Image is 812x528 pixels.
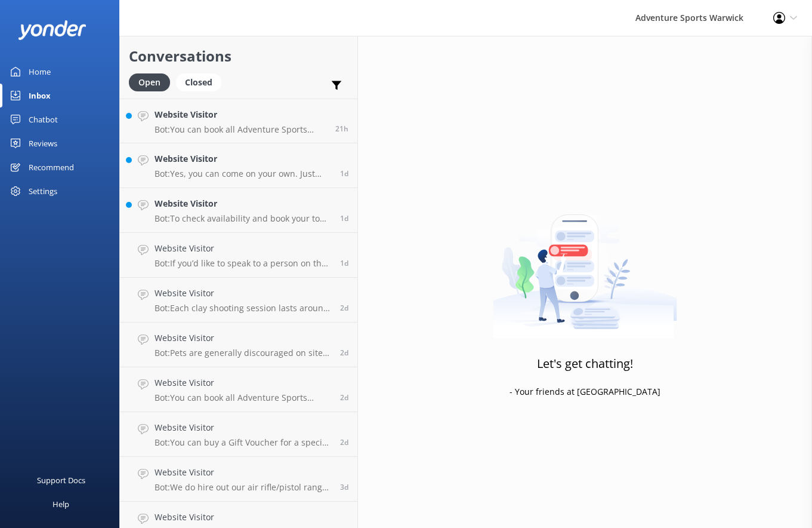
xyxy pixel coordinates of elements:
[335,124,348,134] span: Oct 14 2025 10:58am (UTC +01:00) Europe/London
[155,376,331,389] h4: Website Visitor
[176,75,227,88] a: Closed
[120,412,357,457] a: Website VisitorBot:You can buy a Gift Voucher for a specific activity at the following link: [URL...
[29,155,74,179] div: Recommend
[155,421,331,434] h4: Website Visitor
[129,75,176,88] a: Open
[29,179,57,203] div: Settings
[53,492,69,516] div: Help
[155,437,331,448] p: Bot: You can buy a Gift Voucher for a specific activity at the following link: [URL][DOMAIN_NAME].
[120,457,357,502] a: Website VisitorBot:We do hire out our air rifle/pistol range [DATE] to [DATE] for £10 per hour by...
[155,242,331,255] h4: Website Visitor
[340,348,348,358] span: Oct 12 2025 01:04pm (UTC +01:00) Europe/London
[29,60,51,84] div: Home
[155,287,331,300] h4: Website Visitor
[155,197,331,210] h4: Website Visitor
[120,233,357,278] a: Website VisitorBot:If you’d like to speak to a person on the Adventure Sports team, please call [...
[155,213,331,224] p: Bot: To check availability and book your tour, please visit: [URL][DOMAIN_NAME].
[155,511,331,524] h4: Website Visitor
[155,482,331,493] p: Bot: We do hire out our air rifle/pistol range [DATE] to [DATE] for £10 per hour by prior arrange...
[155,303,331,314] p: Bot: Each clay shooting session lasts around 60 minutes.
[155,108,326,121] h4: Website Visitor
[340,303,348,313] span: Oct 12 2025 02:38pm (UTC +01:00) Europe/London
[340,437,348,447] span: Oct 12 2025 09:25am (UTC +01:00) Europe/London
[340,258,348,268] span: Oct 13 2025 01:12pm (UTC +01:00) Europe/London
[155,168,331,179] p: Bot: Yes, you can come on your own. Just make sure to book your tour in advance by visiting [URL]...
[340,213,348,223] span: Oct 13 2025 11:18pm (UTC +01:00) Europe/London
[155,258,331,269] p: Bot: If you’d like to speak to a person on the Adventure Sports team, please call [PHONE_NUMBER] ...
[155,124,326,135] p: Bot: You can book all Adventure Sports activity packages online at: [URL][DOMAIN_NAME]. Options i...
[340,482,348,492] span: Oct 11 2025 11:26am (UTC +01:00) Europe/London
[340,168,348,179] span: Oct 14 2025 02:36am (UTC +01:00) Europe/London
[37,468,85,492] div: Support Docs
[155,348,331,358] p: Bot: Pets are generally discouraged on site. However, dogs are allowed at the Club Clay Pigeon Sh...
[155,466,331,479] h4: Website Visitor
[120,367,357,412] a: Website VisitorBot:You can book all Adventure Sports activity packages online at: [URL][DOMAIN_NA...
[120,278,357,323] a: Website VisitorBot:Each clay shooting session lasts around 60 minutes.2d
[29,84,51,108] div: Inbox
[176,73,221,91] div: Closed
[493,189,677,339] img: artwork of a man stealing a conversation from at giant smartphone
[155,152,331,165] h4: Website Visitor
[510,385,660,398] p: - Your friends at [GEOGRAPHIC_DATA]
[120,143,357,188] a: Website VisitorBot:Yes, you can come on your own. Just make sure to book your tour in advance by ...
[537,354,633,373] h3: Let's get chatting!
[120,99,357,143] a: Website VisitorBot:You can book all Adventure Sports activity packages online at: [URL][DOMAIN_NA...
[18,20,87,40] img: yonder-white-logo.png
[129,73,170,91] div: Open
[155,392,331,403] p: Bot: You can book all Adventure Sports activity packages online at: [URL][DOMAIN_NAME]. Options i...
[120,323,357,367] a: Website VisitorBot:Pets are generally discouraged on site. However, dogs are allowed at the Club ...
[129,45,348,67] h2: Conversations
[29,108,58,131] div: Chatbot
[340,392,348,403] span: Oct 12 2025 11:14am (UTC +01:00) Europe/London
[29,131,57,155] div: Reviews
[155,331,331,345] h4: Website Visitor
[120,188,357,233] a: Website VisitorBot:To check availability and book your tour, please visit: [URL][DOMAIN_NAME].1d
